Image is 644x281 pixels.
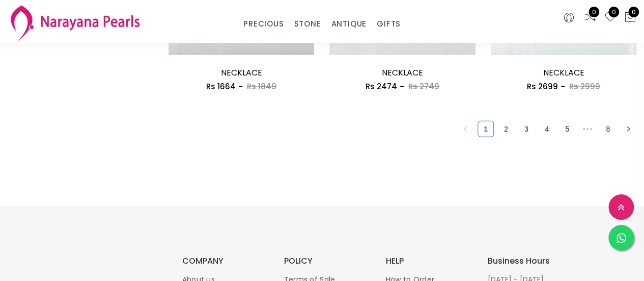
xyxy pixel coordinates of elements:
li: 1 [478,121,494,137]
li: 4 [539,121,555,137]
button: 0 [624,11,636,24]
button: left [457,121,473,137]
span: Rs 2999 [569,81,600,92]
span: right [625,126,631,132]
a: 2 [498,121,514,137]
h3: POLICY [284,257,366,265]
a: ANTIQUE [331,16,367,32]
h3: COMPANY [182,257,264,265]
li: 2 [498,121,514,137]
span: 0 [608,7,619,17]
li: Previous Page [457,121,473,137]
a: 8 [600,121,615,137]
a: 1 [478,121,493,137]
span: left [462,126,468,132]
span: Rs 2749 [408,81,439,92]
a: 5 [559,121,575,137]
a: PRECIOUS [243,16,284,32]
span: Rs 2699 [527,81,558,92]
span: Rs 1849 [247,81,276,92]
a: NECKLACE [221,67,262,79]
a: 3 [519,121,534,137]
a: GIFTS [377,16,401,32]
h3: HELP [386,257,467,265]
a: 0 [604,11,617,24]
button: right [620,121,636,137]
li: Next 5 Pages [579,121,596,137]
a: NECKLACE [543,67,584,79]
a: STONE [294,16,321,32]
span: Rs 1664 [206,81,236,92]
a: NECKLACE [382,67,423,79]
li: 3 [518,121,535,137]
li: 8 [600,121,616,137]
span: 0 [628,7,639,17]
li: 5 [559,121,575,137]
span: Rs 2474 [366,81,397,92]
a: 4 [539,121,554,137]
span: ••• [579,121,596,137]
li: Next Page [620,121,636,137]
span: 0 [589,7,599,17]
h3: Business Hours [488,257,569,265]
a: 0 [584,11,597,24]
